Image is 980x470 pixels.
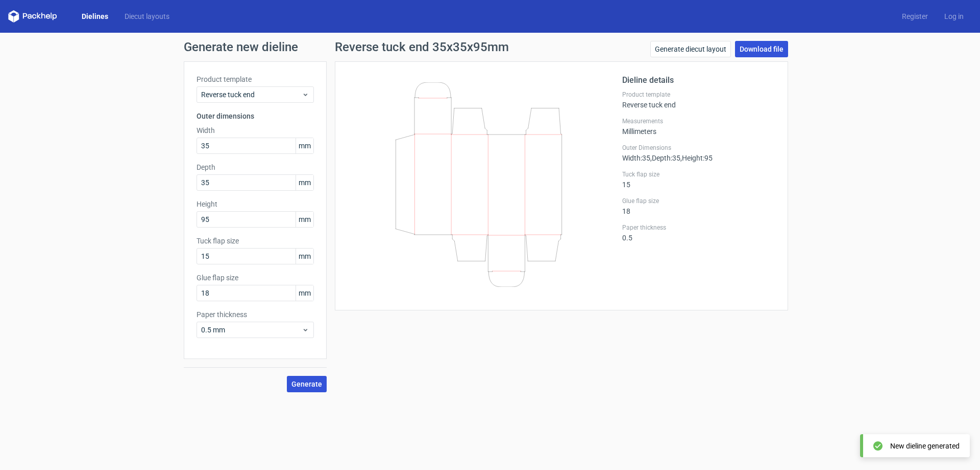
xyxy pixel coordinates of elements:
[890,441,960,451] div: New dieline generated
[291,381,322,388] span: Generate
[650,154,680,162] span: , Depth : 35
[201,325,302,335] span: 0.5 mm
[197,162,314,172] label: Depth
[335,41,509,53] h1: Reverse tuck end 35x35x95mm
[680,154,713,162] span: , Height : 95
[287,376,327,392] button: Generate
[735,41,788,57] a: Download file
[296,249,313,264] span: mm
[622,197,775,205] label: Glue flap size
[622,223,775,232] label: Paper thickness
[197,309,314,320] label: Paper thickness
[622,154,650,162] span: Width : 35
[197,236,314,246] label: Tuck flap size
[622,144,775,152] label: Outer Dimensions
[936,11,972,21] a: Log in
[116,11,178,21] a: Diecut layouts
[894,11,936,21] a: Register
[296,138,313,153] span: mm
[622,117,775,125] label: Measurements
[184,41,796,53] h1: Generate new dieline
[622,117,775,136] div: Millimeters
[622,91,775,109] div: Reverse tuck end
[622,170,775,178] label: Tuck flap size
[197,111,314,121] h3: Outer dimensions
[197,273,314,283] label: Glue flap size
[296,175,313,190] span: mm
[622,197,775,215] div: 18
[296,212,313,227] span: mm
[197,125,314,136] label: Width
[296,285,313,301] span: mm
[197,199,314,209] label: Height
[622,170,775,189] div: 15
[201,89,302,100] span: Reverse tuck end
[622,74,775,86] h2: Dieline details
[650,41,731,57] a: Generate diecut layout
[197,74,314,84] label: Product template
[622,91,775,99] label: Product template
[622,223,775,242] div: 0.5
[73,11,116,21] a: Dielines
